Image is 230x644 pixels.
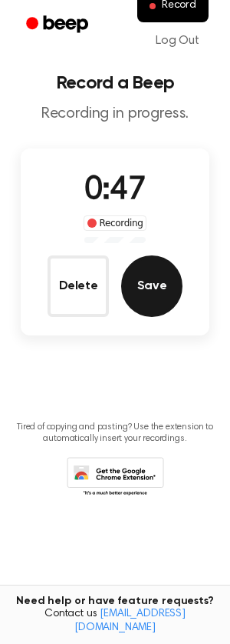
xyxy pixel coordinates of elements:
span: 0:47 [84,175,146,207]
h1: Record a Beep [12,74,218,92]
span: Contact us [9,608,221,635]
p: Recording in progress. [12,105,218,124]
div: Recording [84,215,147,231]
button: Delete Audio Record [48,255,109,317]
button: Save Audio Record [121,255,182,317]
a: [EMAIL_ADDRESS][DOMAIN_NAME] [74,609,186,633]
a: Beep [15,10,102,40]
a: Log Out [140,22,215,59]
p: Tired of copying and pasting? Use the extension to automatically insert your recordings. [12,422,218,445]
